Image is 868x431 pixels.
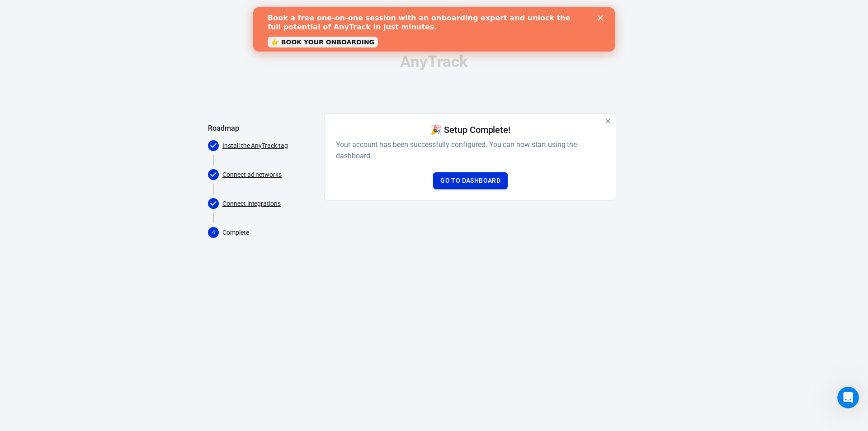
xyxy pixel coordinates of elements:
a: Connect integrations [222,199,281,208]
text: 4 [212,229,215,236]
iframe: Intercom live chat [837,387,859,408]
div: Close [344,8,354,14]
p: Complete [222,228,317,237]
h4: 🎉 Setup Complete! [430,124,510,135]
h6: Your account has been successfully configured. You can now start using the dashboard. [336,139,605,161]
a: Go to Dashboard [433,172,508,189]
iframe: Intercom live chat banner [253,7,615,52]
a: Install the AnyTrack tag [222,141,288,151]
a: Connect ad networks [222,170,282,180]
div: AnyTrack [208,54,660,70]
h5: Roadmap [208,124,317,133]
